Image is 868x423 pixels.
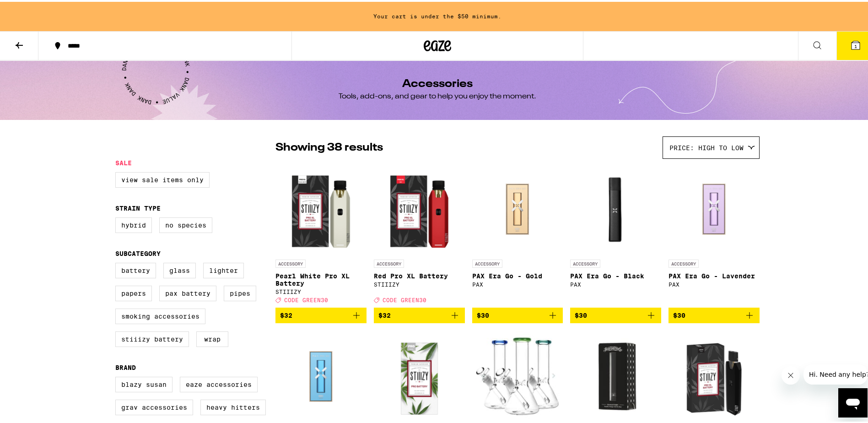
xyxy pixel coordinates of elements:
[570,258,600,266] p: ACCESSORY
[378,310,391,317] span: $32
[782,364,800,383] iframe: Close message
[575,310,587,317] span: $30
[196,330,228,345] label: Wrap
[159,216,212,231] label: No Species
[402,77,473,88] h1: Accessories
[115,157,132,165] legend: Sale
[669,271,760,278] p: PAX Era Go - Lavender
[383,295,426,301] span: CODE GREEN30
[115,284,152,299] label: Papers
[180,375,258,390] label: Eaze Accessories
[115,398,193,413] label: GRAV Accessories
[224,284,256,299] label: Pipes
[570,271,661,278] p: PAX Era Go - Black
[477,310,489,317] span: $30
[374,306,465,321] button: Add to bag
[570,329,661,420] img: Heavy Hitters - 510 Black Variable Voltage Battery & Charger
[374,162,465,306] a: Open page for Red Pro XL Battery from STIIIZY
[472,258,502,266] p: ACCESSORY
[472,329,563,420] img: Eaze Accessories - 8" Mini Beaker Colorful Rim Bong/Rig - Tier 2
[115,261,156,277] label: Battery
[374,162,465,253] img: STIIIZY - Red Pro XL Battery
[5,6,66,14] span: Hi. Need any help?
[669,258,699,266] p: ACCESSORY
[275,162,367,253] img: STIIIZY - Pearl White Pro XL Battery
[673,310,685,317] span: $30
[203,261,244,277] label: Lighter
[374,271,465,278] p: Red Pro XL Battery
[472,306,563,321] button: Add to bag
[374,280,465,286] div: STIIIZY
[275,329,367,420] img: PAX - PAX Era Go - Sky
[472,271,563,278] p: PAX Era Go - Gold
[115,203,161,210] legend: Strain Type
[115,307,205,322] label: Smoking Accessories
[275,306,367,321] button: Add to bag
[669,329,760,420] img: STIIIZY - STIIIZY Black Pro XL Battery
[669,142,744,150] span: Price: High to Low
[275,271,367,285] p: Pearl White Pro XL Battery
[275,287,367,293] div: STIIIZY
[803,363,868,383] iframe: Message from company
[669,306,760,321] button: Add to bag
[284,295,328,301] span: CODE GREEN30
[570,162,661,253] img: PAX - PAX Era Go - Black
[472,280,563,286] div: PAX
[275,162,367,306] a: Open page for Pearl White Pro XL Battery from STIIIZY
[115,330,189,345] label: STIIIZY Battery
[163,261,196,277] label: Glass
[570,306,661,321] button: Add to bag
[339,90,536,100] div: Tools, add-ons, and gear to help you enjoy the moment.
[472,162,563,253] img: PAX - PAX Era Go - Gold
[374,258,404,266] p: ACCESSORY
[275,258,306,266] p: ACCESSORY
[374,329,465,420] img: STIIIZY - Silver Pro Battery
[472,162,563,306] a: Open page for PAX Era Go - Gold from PAX
[280,310,292,317] span: $32
[570,162,661,306] a: Open page for PAX Era Go - Black from PAX
[669,280,760,286] div: PAX
[115,375,173,390] label: Blazy Susan
[669,162,760,306] a: Open page for PAX Era Go - Lavender from PAX
[570,280,661,286] div: PAX
[669,162,760,253] img: PAX - PAX Era Go - Lavender
[115,216,152,231] label: Hybrid
[275,138,383,154] p: Showing 38 results
[115,248,161,255] legend: Subcategory
[115,362,136,369] legend: Brand
[854,42,857,47] span: 1
[838,386,868,416] iframe: Button to launch messaging window
[200,398,266,413] label: Heavy Hitters
[159,284,216,299] label: PAX Battery
[115,170,210,186] label: View Sale Items Only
